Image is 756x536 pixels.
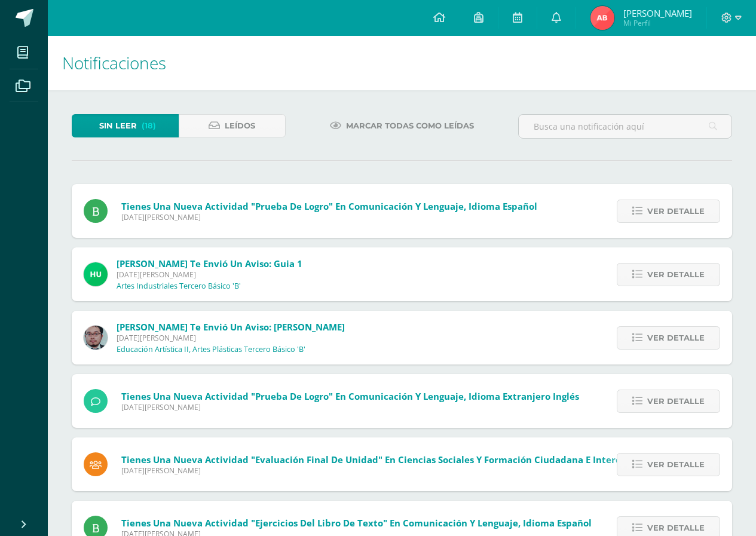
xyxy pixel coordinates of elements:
[647,327,705,349] span: Ver detalle
[121,454,672,465] span: Tienes una nueva actividad "Evaluación final de unidad" En Ciencias Sociales y Formación Ciudadan...
[121,465,672,476] span: [DATE][PERSON_NAME]
[84,262,108,286] img: fd23069c3bd5c8dde97a66a86ce78287.png
[117,281,241,291] p: Artes Industriales Tercero Básico 'B'
[179,114,286,137] a: Leídos
[346,115,474,137] span: Marcar todas como leídas
[62,51,166,74] span: Notificaciones
[121,402,579,412] span: [DATE][PERSON_NAME]
[121,200,537,212] span: Tienes una nueva actividad "Prueba de logro" En Comunicación y Lenguaje, Idioma Español
[623,7,692,19] span: [PERSON_NAME]
[72,114,179,137] a: Sin leer(18)
[121,212,537,222] span: [DATE][PERSON_NAME]
[117,321,345,333] span: [PERSON_NAME] te envió un aviso: [PERSON_NAME]
[647,454,705,476] span: Ver detalle
[121,390,579,402] span: Tienes una nueva actividad "prueba de logro" En Comunicación y Lenguaje, Idioma Extranjero Inglés
[117,258,302,269] span: [PERSON_NAME] te envió un aviso: Guia 1
[99,115,137,137] span: Sin leer
[647,390,705,412] span: Ver detalle
[117,345,305,354] p: Educación Artística II, Artes Plásticas Tercero Básico 'B'
[117,333,345,343] span: [DATE][PERSON_NAME]
[590,6,614,30] img: 4d02aca4b8736f3aa5feb8509ec4d0d3.png
[225,115,255,137] span: Leídos
[623,18,692,28] span: Mi Perfil
[142,115,156,137] span: (18)
[519,115,731,138] input: Busca una notificación aquí
[84,326,108,350] img: 5fac68162d5e1b6fbd390a6ac50e103d.png
[647,264,705,286] span: Ver detalle
[315,114,489,137] a: Marcar todas como leídas
[117,269,302,280] span: [DATE][PERSON_NAME]
[647,200,705,222] span: Ver detalle
[121,517,592,529] span: Tienes una nueva actividad "Ejercicios del libro de texto" En Comunicación y Lenguaje, Idioma Esp...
